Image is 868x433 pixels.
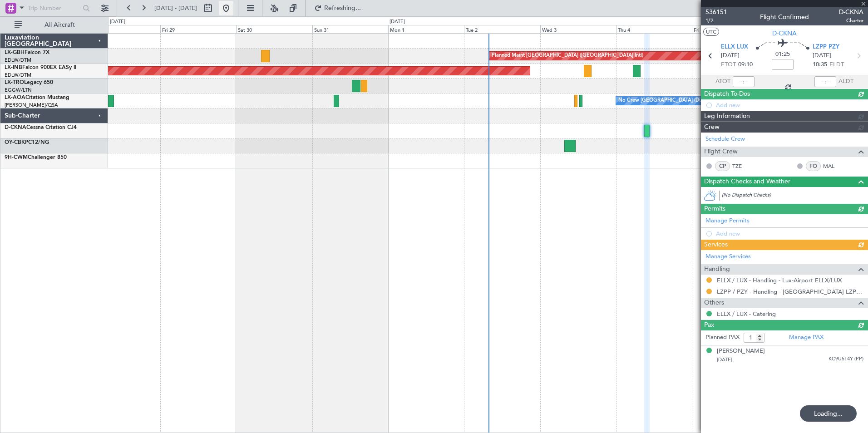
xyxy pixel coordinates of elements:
[390,18,405,26] div: [DATE]
[813,60,827,69] span: 10:35
[236,25,312,33] div: Sat 30
[5,50,49,55] a: LX-GBHFalcon 7X
[5,140,25,145] span: OY-CBK
[703,28,719,36] button: UTC
[310,1,365,15] button: Refreshing...
[5,125,26,130] span: D-CKNA
[813,43,839,52] span: LZPP PZY
[5,72,31,79] a: EDLW/DTM
[540,25,616,33] div: Wed 3
[839,17,863,25] span: Charter
[5,102,58,108] a: [PERSON_NAME]/QSA
[692,25,768,33] div: Fri 5
[813,51,831,60] span: [DATE]
[800,405,857,422] div: Loading...
[24,22,96,28] span: All Aircraft
[110,18,125,26] div: [DATE]
[721,60,736,69] span: ETOT
[704,177,790,187] span: Dispatch Checks and Weather
[464,25,540,33] div: Tue 2
[5,95,25,100] span: LX-AOA
[760,12,809,22] div: Flight Confirmed
[5,140,49,145] a: OY-CBKPC12/NG
[5,50,25,55] span: LX-GBH
[5,155,28,160] span: 9H-CWM
[324,5,362,11] span: Refreshing...
[84,25,160,33] div: Thu 28
[616,25,692,33] div: Thu 4
[5,65,22,70] span: LX-INB
[722,192,868,201] div: (No Dispatch Checks)
[388,25,464,33] div: Mon 1
[10,18,99,32] button: All Aircraft
[492,49,643,63] div: Planned Maint [GEOGRAPHIC_DATA] ([GEOGRAPHIC_DATA] Intl)
[154,4,197,12] span: [DATE] - [DATE]
[5,65,76,70] a: LX-INBFalcon 900EX EASy II
[5,80,24,85] span: LX-TRO
[775,50,790,59] span: 01:25
[5,125,77,130] a: D-CKNACessna Citation CJ4
[5,80,53,85] a: LX-TROLegacy 650
[705,7,727,17] span: 536151
[829,60,844,69] span: ELDT
[839,7,863,17] span: D-CKNA
[5,95,69,100] a: LX-AOACitation Mustang
[705,17,727,25] span: 1/2
[721,43,748,52] span: ELLX LUX
[838,77,853,86] span: ALDT
[5,87,32,93] a: EGGW/LTN
[618,94,720,108] div: No Crew [GEOGRAPHIC_DATA] (Dublin Intl)
[312,25,388,33] div: Sun 31
[715,77,730,86] span: ATOT
[738,60,753,69] span: 09:10
[721,51,740,60] span: [DATE]
[28,1,80,15] input: Trip Number
[160,25,236,33] div: Fri 29
[5,155,67,160] a: 9H-CWMChallenger 850
[772,29,797,38] span: D-CKNA
[5,57,31,64] a: EDLW/DTM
